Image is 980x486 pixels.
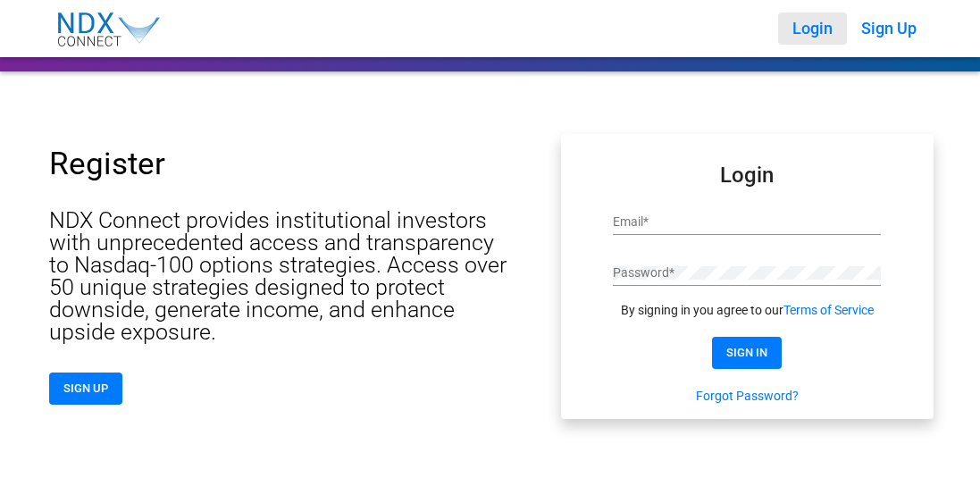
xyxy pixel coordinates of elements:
a: Forgot Password? [696,387,799,405]
span: SIGN UP [63,381,108,395]
p: Register [49,148,165,180]
p: NDX Connect provides institutional investors with unprecedented access and transparency to Nasdaq... [49,209,515,343]
img: NDX_Connect_Logo-01.svg [49,4,167,54]
div: By signing in you agree to our [613,301,881,319]
span: SIGN IN [726,346,767,359]
button: Login [778,13,847,45]
a: Terms of Service [783,301,874,319]
mat-card-title: Login [720,166,774,184]
button: SIGN IN [712,337,782,369]
button: Sign Up [847,13,931,45]
button: SIGN UP [49,373,122,405]
span: Sign Up [861,19,917,38]
span: Login [792,19,833,38]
